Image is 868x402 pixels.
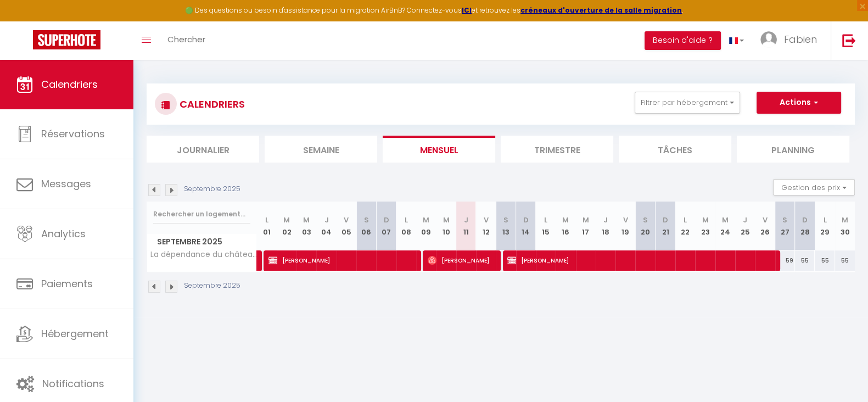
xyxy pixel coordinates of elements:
a: Chercher [159,21,214,60]
div: 55 [795,250,815,271]
th: 17 [576,202,596,250]
abbr: V [484,215,489,225]
p: Septembre 2025 [184,281,240,291]
div: 55 [815,250,835,271]
abbr: M [283,215,290,225]
abbr: M [443,215,449,225]
span: Chercher [167,33,205,45]
abbr: M [722,215,729,225]
th: 02 [277,202,296,250]
span: Réservations [41,127,105,141]
abbr: M [842,215,848,225]
img: Super Booking [33,30,100,49]
th: 25 [735,202,755,250]
abbr: L [405,215,408,225]
abbr: M [423,215,429,225]
th: 07 [376,202,396,250]
th: 29 [815,202,835,250]
button: Gestion des prix [773,179,855,196]
abbr: M [702,215,709,225]
button: Ouvrir le widget de chat LiveChat [9,4,42,37]
th: 28 [795,202,815,250]
abbr: M [562,215,569,225]
th: 30 [835,202,855,250]
abbr: S [643,215,648,225]
li: Mensuel [383,136,495,163]
div: 55 [835,250,855,271]
span: Septembre 2025 [147,234,256,250]
th: 08 [396,202,416,250]
th: 15 [536,202,556,250]
li: Tâches [619,136,731,163]
input: Rechercher un logement... [153,204,250,224]
span: [PERSON_NAME] [428,250,494,271]
span: [PERSON_NAME] [268,250,413,271]
abbr: D [663,215,668,225]
th: 11 [456,202,476,250]
span: Notifications [42,377,104,390]
li: Planning [737,136,849,163]
img: logout [842,33,856,47]
abbr: D [384,215,389,225]
th: 14 [516,202,536,250]
abbr: V [344,215,349,225]
abbr: L [684,215,687,225]
abbr: M [303,215,310,225]
h3: CALENDRIERS [177,92,245,116]
li: Trimestre [501,136,613,163]
span: Analytics [41,227,86,241]
abbr: J [603,215,608,225]
th: 10 [436,202,456,250]
button: Actions [757,92,841,114]
button: Besoin d'aide ? [645,31,721,50]
th: 03 [296,202,316,250]
th: 09 [416,202,436,250]
th: 05 [337,202,356,250]
th: 19 [615,202,635,250]
div: 59 [775,250,795,271]
th: 26 [755,202,775,250]
abbr: M [583,215,589,225]
span: Calendriers [41,77,98,91]
span: Messages [41,177,91,191]
abbr: J [743,215,747,225]
a: ICI [462,5,472,15]
abbr: V [623,215,628,225]
abbr: L [544,215,547,225]
th: 01 [257,202,277,250]
th: 27 [775,202,795,250]
abbr: J [324,215,329,225]
span: [PERSON_NAME] [507,250,771,271]
th: 13 [496,202,516,250]
abbr: D [802,215,808,225]
span: La dépendance du château de [GEOGRAPHIC_DATA]. [149,250,259,259]
th: 18 [596,202,615,250]
p: Septembre 2025 [184,184,240,194]
a: créneaux d'ouverture de la salle migration [520,5,682,15]
abbr: J [464,215,468,225]
abbr: L [823,215,826,225]
span: Paiements [41,277,93,291]
span: Fabien [784,32,817,46]
iframe: Chat [821,353,860,394]
span: Hébergement [41,327,109,340]
abbr: D [523,215,529,225]
th: 04 [316,202,336,250]
th: 12 [476,202,496,250]
th: 21 [656,202,675,250]
button: Filtrer par hébergement [635,92,740,114]
th: 16 [556,202,575,250]
abbr: L [265,215,268,225]
th: 23 [695,202,715,250]
abbr: S [782,215,787,225]
th: 20 [635,202,655,250]
li: Journalier [147,136,259,163]
th: 24 [715,202,735,250]
a: ... Fabien [752,21,831,60]
li: Semaine [265,136,377,163]
abbr: S [503,215,508,225]
th: 06 [356,202,376,250]
abbr: V [763,215,768,225]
